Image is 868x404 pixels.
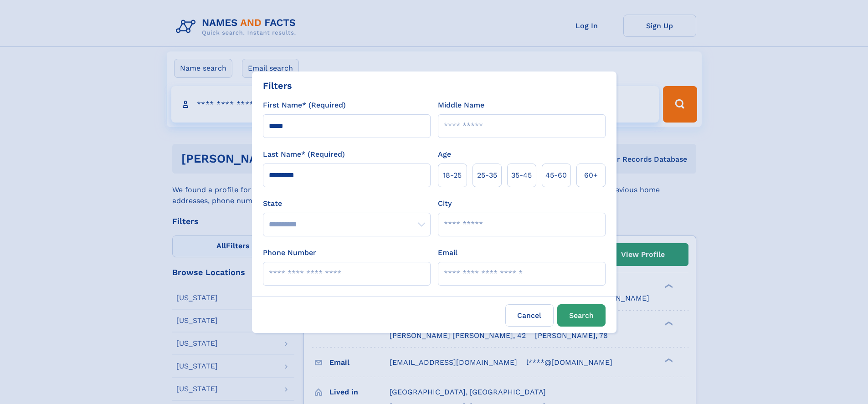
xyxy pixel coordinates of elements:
span: 18‑25 [443,170,462,181]
span: 25‑35 [477,170,497,181]
label: City [438,198,452,209]
span: 35‑45 [511,170,532,181]
span: 60+ [584,170,598,181]
label: Email [438,247,457,258]
span: 45‑60 [545,170,567,181]
label: First Name* (Required) [263,100,346,111]
label: Cancel [505,304,554,327]
button: Search [557,304,606,327]
label: Last Name* (Required) [263,149,345,160]
label: State [263,198,431,209]
label: Age [438,149,451,160]
label: Phone Number [263,247,316,258]
label: Middle Name [438,100,484,111]
div: Filters [263,79,292,92]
